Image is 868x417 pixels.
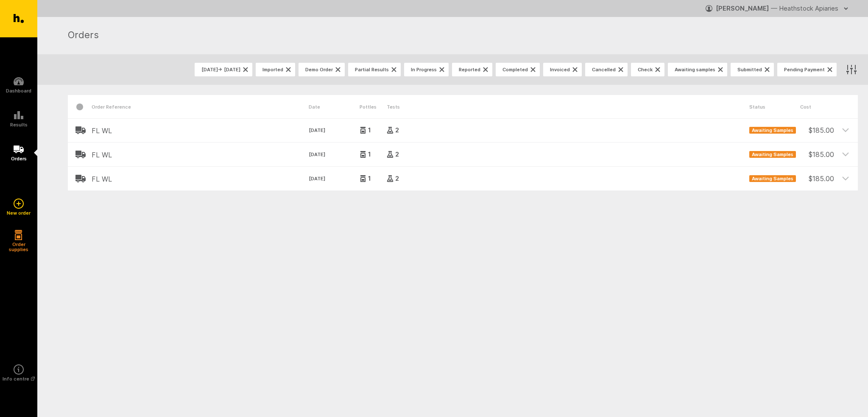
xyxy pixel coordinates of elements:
[11,156,27,161] h5: Orders
[92,127,309,134] h2: FL WL
[309,127,360,134] time: [DATE]
[262,67,283,72] span: Imported
[502,67,528,72] span: Completed
[68,28,848,43] h1: Orders
[784,67,825,72] span: Pending Payment
[394,128,399,133] span: 2
[394,176,399,181] span: 2
[3,376,35,381] h5: Info centre
[716,4,769,12] strong: [PERSON_NAME]
[800,143,834,160] div: $ 185.00
[749,95,800,118] div: Status
[366,128,371,133] span: 1
[749,175,796,182] span: Awaiting Samples
[7,210,31,215] h5: New order
[706,2,851,15] button: [PERSON_NAME] — Heathstock Apiaries
[366,176,371,181] span: 1
[68,118,858,142] header: FL WL[DATE]12Awaiting Samples$185.00
[800,167,834,184] div: $ 185.00
[360,95,387,118] div: Pottles
[6,242,31,252] h5: Order supplies
[675,67,715,72] span: Awaiting samples
[309,175,360,183] time: [DATE]
[68,143,858,166] header: FL WL[DATE]12Awaiting Samples$185.00
[10,122,28,127] h5: Results
[366,152,371,157] span: 1
[309,95,360,118] div: Date
[737,67,762,72] span: Submitted
[638,67,653,72] span: Check
[305,67,333,72] span: Demo Order
[201,67,240,72] span: [DATE] → [DATE]
[92,95,309,118] div: Order Reference
[800,118,834,135] div: $ 185.00
[749,127,796,134] span: Awaiting Samples
[68,167,858,190] header: FL WL[DATE]12Awaiting Samples$185.00
[411,67,437,72] span: In Progress
[309,151,360,159] time: [DATE]
[92,151,309,159] h2: FL WL
[550,67,570,72] span: Invoiced
[749,151,796,158] span: Awaiting Samples
[459,67,480,72] span: Reported
[6,88,31,93] h5: Dashboard
[387,95,749,118] div: Tests
[394,152,399,157] span: 2
[800,95,834,118] div: Cost
[92,175,309,183] h2: FL WL
[355,67,389,72] span: Partial Results
[592,67,616,72] span: Cancelled
[771,4,838,12] span: — Heathstock Apiaries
